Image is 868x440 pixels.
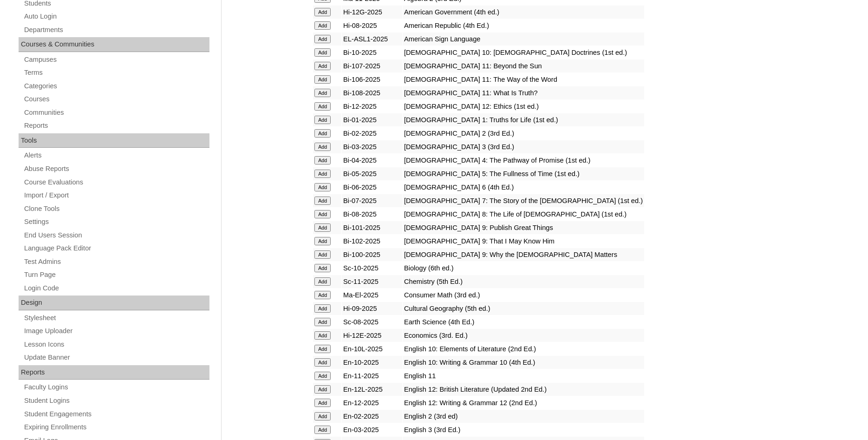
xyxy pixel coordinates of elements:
[23,243,209,254] a: Language Pack Editor
[314,116,331,124] input: Add
[314,102,331,111] input: Add
[314,277,331,286] input: Add
[23,381,209,393] a: Faculty Logins
[314,183,331,191] input: Add
[403,6,644,19] td: American Government (4th ed.)
[342,221,402,234] td: Bi-101-2025
[342,208,402,221] td: Bi-08-2025
[314,129,331,138] input: Add
[403,73,644,86] td: [DEMOGRAPHIC_DATA] 11: The Way of the Word
[314,331,331,340] input: Add
[314,237,331,245] input: Add
[314,197,331,205] input: Add
[403,140,644,153] td: [DEMOGRAPHIC_DATA] 3 (3rd Ed.)
[403,369,644,382] td: English 11
[19,365,209,380] div: Reports
[403,329,644,342] td: Economics (3rd. Ed.)
[342,423,402,436] td: En-03-2025
[403,289,644,302] td: Consumer Math (3rd ed.)
[342,410,402,423] td: En-02-2025
[342,383,402,396] td: En-12L-2025
[23,352,209,363] a: Update Banner
[23,421,209,433] a: Expiring Enrollments
[314,358,331,367] input: Add
[23,282,209,294] a: Login Code
[342,369,402,382] td: En-11-2025
[23,80,209,92] a: Categories
[19,296,209,310] div: Design
[314,223,331,232] input: Add
[23,216,209,228] a: Settings
[314,156,331,164] input: Add
[403,100,644,113] td: [DEMOGRAPHIC_DATA] 12: Ethics (1st ed.)
[403,302,644,315] td: Cultural Geography (5th ed.)
[342,248,402,261] td: Bi-100-2025
[314,385,331,394] input: Add
[342,181,402,194] td: Bi-06-2025
[314,345,331,353] input: Add
[23,190,209,201] a: Import / Export
[403,127,644,140] td: [DEMOGRAPHIC_DATA] 2 (3rd Ed.)
[403,19,644,32] td: American Republic (4th Ed.)
[314,143,331,151] input: Add
[403,181,644,194] td: [DEMOGRAPHIC_DATA] 6 (4th Ed.)
[23,107,209,118] a: Communities
[403,221,644,234] td: [DEMOGRAPHIC_DATA] 9: Publish Great Things
[342,302,402,315] td: Hi-09-2025
[342,46,402,59] td: Bi-10-2025
[19,37,209,52] div: Courses & Communities
[314,62,331,70] input: Add
[23,163,209,175] a: Abuse Reports
[314,48,331,57] input: Add
[403,194,644,207] td: [DEMOGRAPHIC_DATA] 7: The Story of the [DEMOGRAPHIC_DATA] (1st ed.)
[23,177,209,188] a: Course Evaluations
[342,315,402,328] td: Sc-08-2025
[23,120,209,131] a: Reports
[314,21,331,30] input: Add
[314,75,331,84] input: Add
[403,275,644,288] td: Chemistry (5th Ed.)
[23,395,209,407] a: Student Logins
[403,262,644,275] td: Biology (6th ed.)
[342,275,402,288] td: Sc-11-2025
[23,408,209,420] a: Student Engagements
[23,256,209,268] a: Test Admins
[342,329,402,342] td: Hi-12E-2025
[403,59,644,72] td: [DEMOGRAPHIC_DATA] 11: Beyond the Sun
[342,235,402,248] td: Bi-102-2025
[23,93,209,105] a: Courses
[403,167,644,180] td: [DEMOGRAPHIC_DATA] 5: The Fullness of Time (1st ed.)
[403,423,644,436] td: English 3 (3rd Ed.)
[23,24,209,36] a: Departments
[23,312,209,324] a: Stylesheet
[23,67,209,79] a: Terms
[342,194,402,207] td: Bi-07-2025
[314,412,331,420] input: Add
[314,426,331,434] input: Add
[342,59,402,72] td: Bi-107-2025
[403,86,644,99] td: [DEMOGRAPHIC_DATA] 11: What Is Truth?
[314,250,331,259] input: Add
[342,289,402,302] td: Ma-El-2025
[314,89,331,97] input: Add
[342,6,402,19] td: Hi-12G-2025
[342,262,402,275] td: Sc-10-2025
[403,396,644,409] td: English 12: Writing & Grammar 12 (2nd Ed.)
[403,46,644,59] td: [DEMOGRAPHIC_DATA] 10: [DEMOGRAPHIC_DATA] Doctrines (1st ed.)
[403,342,644,355] td: English 10: Elements of Literature (2nd Ed.)
[314,304,331,313] input: Add
[19,133,209,148] div: Tools
[403,208,644,221] td: [DEMOGRAPHIC_DATA] 8: The Life of [DEMOGRAPHIC_DATA] (1st ed.)
[403,235,644,248] td: [DEMOGRAPHIC_DATA] 9: That I May Know Him
[314,264,331,272] input: Add
[314,372,331,380] input: Add
[23,269,209,281] a: Turn Page
[342,356,402,369] td: En-10-2025
[403,383,644,396] td: English 12: British Literature (Updated 2nd Ed.)
[403,33,644,46] td: American Sign Language
[314,8,331,16] input: Add
[342,73,402,86] td: Bi-106-2025
[403,315,644,328] td: Earth Science (4th Ed.)
[342,33,402,46] td: EL-ASL1-2025
[314,210,331,218] input: Add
